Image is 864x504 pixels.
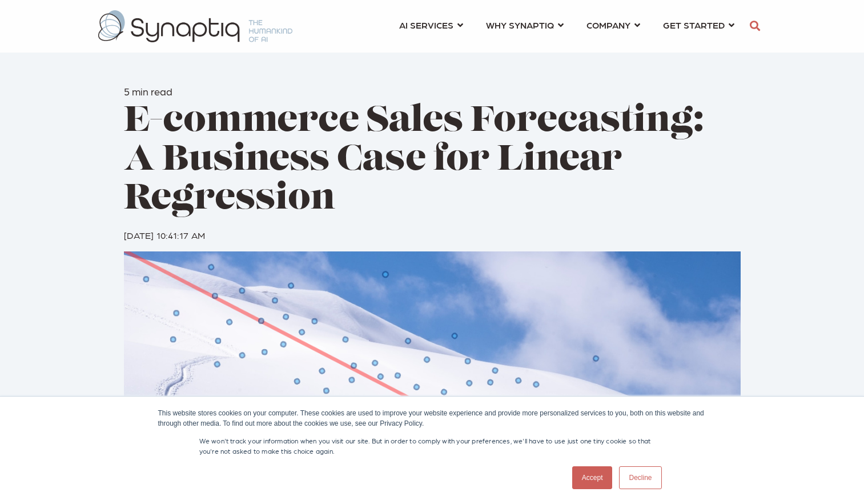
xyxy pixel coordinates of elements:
[586,14,640,35] a: COMPANY
[486,14,564,35] a: WHY SYNAPTIQ
[124,229,206,241] span: [DATE] 10:41:17 AM
[663,17,725,33] span: GET STARTED
[572,466,613,489] a: Accept
[586,17,630,33] span: COMPANY
[486,17,554,33] span: WHY SYNAPTIQ
[199,435,665,456] p: We won't track your information when you visit our site. But in order to comply with your prefere...
[98,10,292,42] img: synaptiq logo-2
[158,408,706,429] div: This website stores cookies on your computer. These cookies are used to improve your website expe...
[399,14,463,35] a: AI SERVICES
[619,466,661,489] a: Decline
[124,85,741,98] h6: 5 min read
[399,17,453,33] span: AI SERVICES
[124,104,704,218] span: E-commerce Sales Forecasting: A Business Case for Linear Regression
[388,6,746,47] nav: menu
[663,14,734,35] a: GET STARTED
